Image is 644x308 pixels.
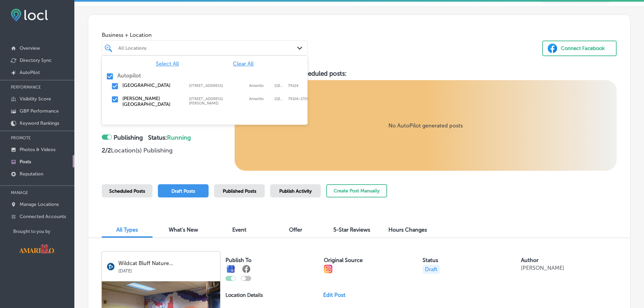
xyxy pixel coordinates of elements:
label: 2301 North Soncy Road [189,84,246,88]
label: 79106-1759 [288,97,309,105]
p: Manage Locations [20,202,59,207]
h3: Preview of upcoming scheduled posts: [235,70,617,77]
p: Draft [423,265,440,274]
p: Keyword Rankings [20,120,59,126]
p: Reputation [20,171,43,177]
span: Draft Posts [171,188,195,194]
p: [PERSON_NAME] [521,265,564,271]
label: Wildcat Bluff Nature Center [122,82,182,88]
label: Amarillo [249,84,271,88]
p: Overview [20,45,40,51]
p: Connected Accounts [20,214,66,219]
span: Business + Location [102,32,308,38]
p: GBP Performance [20,108,59,114]
strong: Status: [148,134,191,141]
label: Autopilot [117,72,141,79]
p: [DATE] [118,266,215,274]
img: fda3e92497d09a02dc62c9cd864e3231.png [11,9,48,21]
span: Publish Activity [279,188,312,194]
span: Published Posts [223,188,256,194]
span: Scheduled Posts [109,188,145,194]
button: Create Post Manually [326,184,387,197]
label: TX [275,84,285,88]
span: Clear All [233,61,254,67]
p: Photos & Videos [20,147,55,152]
span: Hours Changes [388,227,427,233]
div: All Locations [118,45,298,51]
label: Don Harrington Discovery Center [122,96,182,107]
label: Original Source [324,257,363,263]
label: 79124 [288,84,299,88]
a: Edit Post [323,292,351,298]
p: No AutoPilot generated posts [388,122,463,129]
p: AutoPilot [20,70,40,75]
span: Event [232,227,246,233]
p: Brought to you by [13,229,74,234]
img: Visit Amarillo [13,239,61,258]
img: logo [106,262,115,271]
span: All Types [116,227,138,233]
p: Directory Sync [20,57,52,63]
div: Connect Facebook [561,43,605,53]
span: Running [167,134,191,141]
p: Location Details [225,292,263,298]
button: Connect Facebook [542,41,617,56]
strong: Publishing [114,134,143,141]
p: Location(s) Publishing [102,147,229,154]
label: Author [521,257,539,263]
label: Publish To [225,257,252,263]
strong: 2 / 2 [102,147,111,154]
p: Wildcat Bluff Nature... [118,260,215,266]
span: Select All [156,61,179,67]
label: 1200 Streit Drive [189,97,246,105]
span: 5-Star Reviews [333,227,370,233]
span: Offer [289,227,302,233]
label: Amarillo [249,97,271,105]
label: TX [275,97,285,105]
p: Visibility Score [20,96,51,102]
span: What's New [169,227,198,233]
p: Posts [20,159,31,165]
label: Status [423,257,438,263]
